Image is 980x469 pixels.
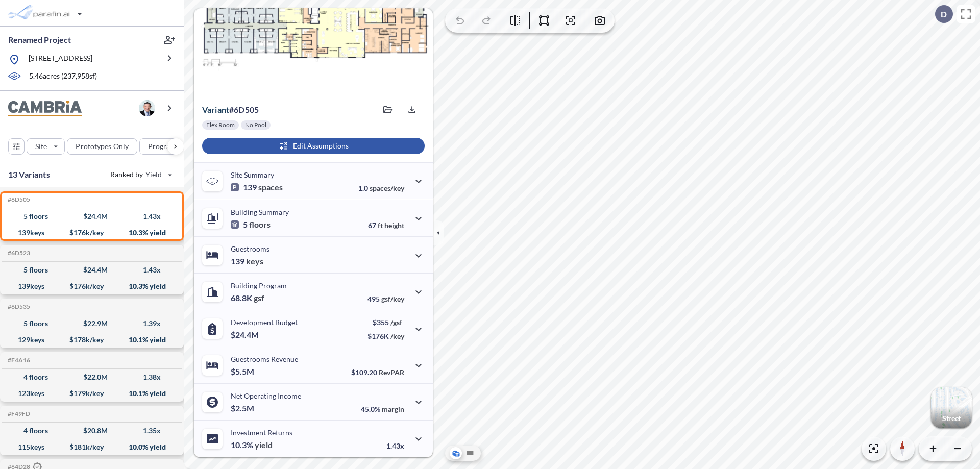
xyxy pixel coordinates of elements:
[931,387,972,428] button: Switcher ImageStreet
[231,318,298,327] p: Development Budget
[231,244,269,253] p: Guestrooms
[231,391,301,400] p: Net Operating Income
[231,208,289,216] p: Building Summary
[370,184,404,192] span: spaces/key
[367,318,404,327] p: $355
[450,447,462,459] button: Aerial View
[139,138,194,155] button: Program
[6,357,30,364] h5: Click to copy the code
[231,170,274,179] p: Site Summary
[249,219,271,230] span: floors
[231,182,283,192] p: 139
[139,100,155,116] img: user logo
[378,221,383,230] span: ft
[35,141,47,152] p: Site
[27,138,65,155] button: Site
[6,250,30,257] h5: Click to copy the code
[379,368,404,377] span: RevPAR
[231,330,260,340] p: $24.4M
[231,219,271,230] p: 5
[8,101,82,116] img: BrandImage
[231,428,292,437] p: Investment Returns
[931,387,972,428] img: Switcher Image
[367,294,404,303] p: 495
[231,366,256,377] p: $5.5M
[67,138,137,155] button: Prototypes Only
[6,303,30,310] h5: Click to copy the code
[382,405,404,413] span: margin
[390,332,404,340] span: /key
[390,318,402,327] span: /gsf
[246,256,263,266] span: keys
[6,196,30,203] h5: Click to copy the code
[202,138,425,154] button: Edit Assumptions
[386,441,404,450] p: 1.43x
[351,368,404,377] p: $109.20
[29,53,92,66] p: [STREET_ADDRESS]
[384,221,404,230] span: height
[102,166,179,183] button: Ranked by Yield
[254,293,264,303] span: gsf
[8,168,50,181] p: 13 Variants
[145,169,162,180] span: Yield
[231,281,287,290] p: Building Program
[76,141,129,152] p: Prototypes Only
[367,332,404,340] p: $176K
[358,184,404,192] p: 1.0
[361,405,404,413] p: 45.0%
[29,71,97,82] p: 5.46 acres ( 237,958 sf)
[381,294,404,303] span: gsf/key
[231,293,264,303] p: 68.8K
[231,256,263,266] p: 139
[206,121,235,129] p: Flex Room
[368,221,404,230] p: 67
[148,141,177,152] p: Program
[255,440,273,450] span: yield
[941,10,947,19] p: D
[258,182,283,192] span: spaces
[202,105,259,115] p: # 6d505
[231,403,256,413] p: $2.5M
[942,414,961,423] p: Street
[202,105,229,114] span: Variant
[464,447,476,459] button: Site Plan
[6,410,30,417] h5: Click to copy the code
[8,34,71,45] p: Renamed Project
[245,121,266,129] p: No Pool
[231,440,273,450] p: 10.3%
[231,355,298,363] p: Guestrooms Revenue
